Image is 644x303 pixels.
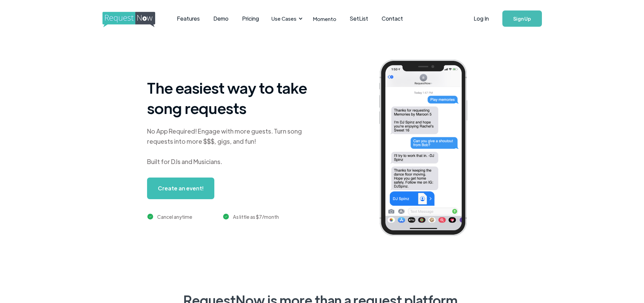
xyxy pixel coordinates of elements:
[223,214,229,219] img: green checkmark
[207,8,235,29] a: Demo
[157,213,192,221] div: Cancel anytime
[271,15,296,22] div: Use Cases
[147,126,316,167] div: No App Required! Engage with more guests. Turn song requests into more $$$, gigs, and fun! Built ...
[147,214,153,219] img: green checkmark
[502,10,542,27] a: Sign Up
[102,12,168,27] img: requestnow logo
[467,7,496,30] a: Log In
[306,9,343,29] a: Momento
[235,8,266,29] a: Pricing
[170,8,207,29] a: Features
[343,8,375,29] a: SetList
[371,55,485,243] img: iphone screenshot
[147,178,214,199] a: Create an event!
[102,12,153,25] a: home
[267,8,305,29] div: Use Cases
[375,8,410,29] a: Contact
[233,213,279,221] div: As little as $7/month
[147,77,316,118] h1: The easiest way to take song requests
